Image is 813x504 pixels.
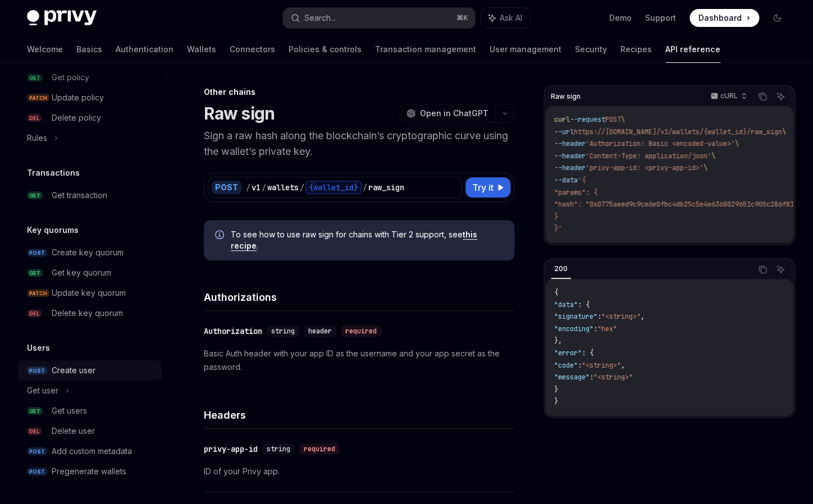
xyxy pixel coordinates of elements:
[570,115,605,124] span: --request
[18,263,162,283] a: GETGet key quorum
[27,407,43,415] span: GET
[204,407,514,423] h4: Headers
[554,349,582,358] span: "error"
[27,131,47,145] div: Rules
[204,103,275,123] h1: Raw sign
[267,182,299,193] div: wallets
[755,262,770,277] button: Copy the contents from the code block
[76,36,102,63] a: Basics
[554,361,578,370] span: "code"
[704,163,707,172] span: \
[27,10,97,26] img: dark logo
[116,36,173,63] a: Authentication
[27,384,58,397] div: Get user
[52,445,132,458] div: Add custom metadata
[18,441,162,461] a: POSTAdd custom metadata
[215,230,226,241] svg: Info
[641,312,645,321] span: ,
[52,306,123,320] div: Delete key quorum
[551,92,581,101] span: Raw sign
[481,8,530,28] button: Ask AI
[267,445,290,453] span: string
[27,191,43,200] span: GET
[554,152,586,161] span: --header
[305,181,362,194] div: {wallet_id}
[689,9,759,27] a: Dashboard
[399,104,495,123] button: Open in ChatGPT
[27,36,63,63] a: Welcome
[593,324,597,333] span: :
[289,36,362,63] a: Policies & controls
[578,300,590,309] span: : {
[720,91,738,100] p: cURL
[554,324,593,333] span: "encoding"
[375,36,476,63] a: Transaction management
[231,229,503,251] span: To see how to use raw sign for chains with Tier 2 support, see .
[554,127,574,136] span: --url
[299,443,340,455] div: required
[665,36,720,63] a: API reference
[27,94,49,102] span: PATCH
[554,373,590,382] span: "message"
[18,283,162,303] a: PATCHUpdate key quorum
[27,366,47,375] span: POST
[18,88,162,108] a: PATCHUpdate policy
[586,163,704,172] span: 'privy-app-id: <privy-app-id>'
[575,36,607,63] a: Security
[308,327,332,336] span: header
[204,347,514,374] p: Basic Auth header with your app ID as the username and your app secret as the password.
[554,397,558,406] span: }
[554,224,562,233] span: }'
[204,290,514,305] h4: Authorizations
[456,13,468,22] span: ⌘ K
[204,326,262,337] div: Authorization
[554,176,578,185] span: --data
[590,373,593,382] span: :
[363,182,367,193] div: /
[18,185,162,205] a: GETGet transaction
[578,176,586,185] span: '{
[645,12,676,24] a: Support
[27,289,49,297] span: PATCH
[554,139,586,148] span: --header
[304,11,336,25] div: Search...
[204,86,514,98] div: Other chains
[204,443,258,455] div: privy-app-id
[52,404,87,418] div: Get users
[187,36,216,63] a: Wallets
[18,242,162,263] a: POSTCreate key quorum
[52,266,111,280] div: Get key quorum
[773,89,788,104] button: Ask AI
[271,327,295,336] span: string
[621,115,625,124] span: \
[52,286,126,300] div: Update key quorum
[52,189,107,202] div: Get transaction
[27,427,42,436] span: DEL
[341,326,381,337] div: required
[52,364,95,377] div: Create user
[554,336,562,345] span: },
[18,421,162,441] a: DELDelete user
[27,341,50,355] h5: Users
[27,166,80,180] h5: Transactions
[605,115,621,124] span: POST
[490,36,561,63] a: User management
[18,108,162,128] a: DELDelete policy
[27,223,79,237] h5: Key quorums
[698,12,742,24] span: Dashboard
[551,262,571,276] div: 200
[27,114,42,122] span: DEL
[52,91,104,104] div: Update policy
[283,8,475,28] button: Search...⌘K
[52,246,124,259] div: Create key quorum
[597,312,601,321] span: :
[18,303,162,323] a: DELDelete key quorum
[18,401,162,421] a: GETGet users
[300,182,304,193] div: /
[578,361,582,370] span: :
[609,12,632,24] a: Demo
[586,152,711,161] span: 'Content-Type: application/json'
[582,349,593,358] span: : {
[768,9,786,27] button: Toggle dark mode
[735,139,739,148] span: \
